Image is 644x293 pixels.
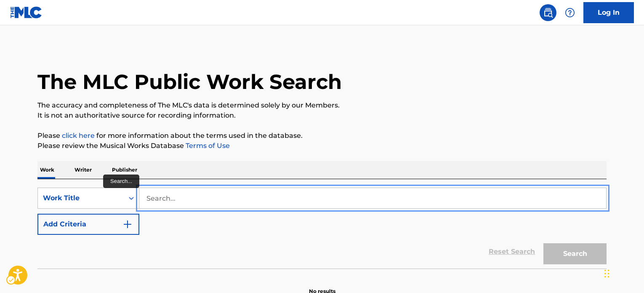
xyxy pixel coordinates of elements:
[543,8,553,18] img: search
[604,261,609,286] div: Drag
[37,100,607,110] p: The accuracy and completeness of The MLC's data is determined solely by our Members.
[184,142,230,150] a: Terms of Use
[62,132,95,140] a: Music industry terminology | mechanical licensing collective
[109,161,140,179] p: Publisher
[43,193,119,203] div: Work Title
[124,188,139,208] div: On
[72,161,94,179] p: Writer
[37,141,607,151] p: Please review the Musical Works Database
[37,188,607,269] form: Search Form
[583,2,634,23] a: Log In
[37,161,57,179] p: Work
[37,69,342,94] h1: The MLC Public Work Search
[602,253,644,293] iframe: Hubspot Iframe
[122,219,133,229] img: 9d2ae6d4665cec9f34b9.svg
[565,8,575,18] img: help
[37,131,607,141] p: Please for more information about the terms used in the database.
[37,214,139,235] button: Add Criteria
[37,110,607,121] p: It is not an authoritative source for recording information.
[602,253,644,293] div: Chat Widget
[139,188,606,208] input: Search...
[10,6,43,19] img: MLC Logo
